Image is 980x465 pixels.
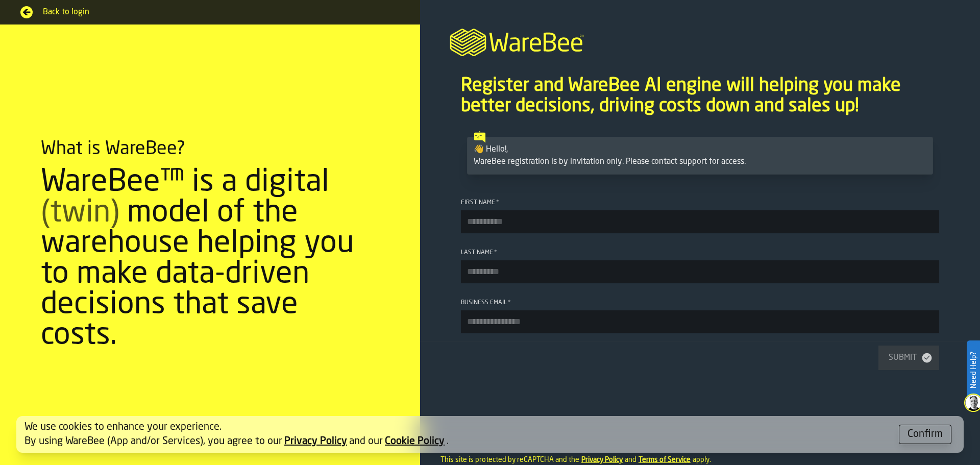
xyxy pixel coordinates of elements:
a: Privacy Policy [284,436,347,447]
a: logo-header [420,16,980,65]
span: Back to login [43,6,400,18]
label: button-toolbar-Last Name [461,249,939,283]
input: button-toolbar-Business Email [461,310,939,333]
div: alert-[object Object] [16,416,964,453]
input: button-toolbar-First Name [461,210,939,233]
div: 👋 Hello!, WareBee registration is by invitation only. Please contact support for access. [474,143,926,168]
div: What is WareBee? [41,139,185,159]
span: (twin) [41,198,119,229]
button: button- [899,425,951,444]
div: First Name [461,199,939,206]
div: Last Name [461,249,939,256]
span: Required [494,249,497,256]
span: Required [496,199,499,206]
p: Register and WareBee AI engine will helping you make better decisions, driving costs down and sal... [461,76,939,116]
label: button-toolbar-Business Email [461,299,939,333]
input: button-toolbar-Last Name [461,260,939,283]
button: button-Submit [878,346,939,370]
label: button-toolbar-First Name [461,199,939,233]
a: Cookie Policy [385,436,445,447]
a: Back to login [20,6,400,18]
div: We use cookies to enhance your experience. By using WareBee (App and/or Services), you agree to o... [24,420,891,449]
span: Required [508,299,511,306]
div: Business Email [461,299,939,306]
div: Confirm [908,427,943,442]
div: WareBee™ is a digital model of the warehouse helping you to make data-driven decisions that save ... [41,167,379,351]
label: Need Help? [968,341,979,399]
div: Submit [885,352,921,364]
